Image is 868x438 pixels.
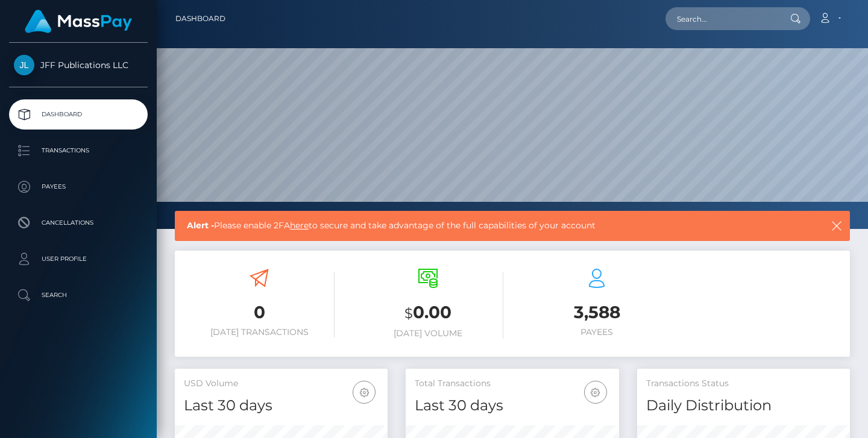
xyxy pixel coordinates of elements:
[184,378,379,390] h5: USD Volume
[9,244,148,274] a: User Profile
[9,172,148,202] a: Payees
[14,250,143,268] p: User Profile
[521,327,672,337] h6: Payees
[9,280,148,310] a: Search
[646,395,841,416] h4: Daily Distribution
[14,142,143,160] p: Transactions
[353,301,503,325] h3: 0.00
[14,286,143,304] p: Search
[14,105,143,124] p: Dashboard
[521,301,672,324] h3: 3,588
[175,6,225,31] a: Dashboard
[25,10,132,33] img: MassPay Logo
[187,220,214,231] b: Alert -
[184,327,335,337] h6: [DATE] Transactions
[9,208,148,238] a: Cancellations
[665,7,779,30] input: Search...
[404,305,413,322] small: $
[184,395,379,416] h4: Last 30 days
[14,214,143,232] p: Cancellations
[9,99,148,130] a: Dashboard
[187,219,766,232] span: Please enable 2FA to secure and take advantage of the full capabilities of your account
[14,178,143,196] p: Payees
[14,55,34,75] img: JFF Publications LLC
[353,328,503,339] h6: [DATE] Volume
[415,395,609,416] h4: Last 30 days
[646,378,841,390] h5: Transactions Status
[9,60,148,70] span: JFF Publications LLC
[184,301,335,324] h3: 0
[9,136,148,166] a: Transactions
[415,378,609,390] h5: Total Transactions
[290,220,309,231] a: here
